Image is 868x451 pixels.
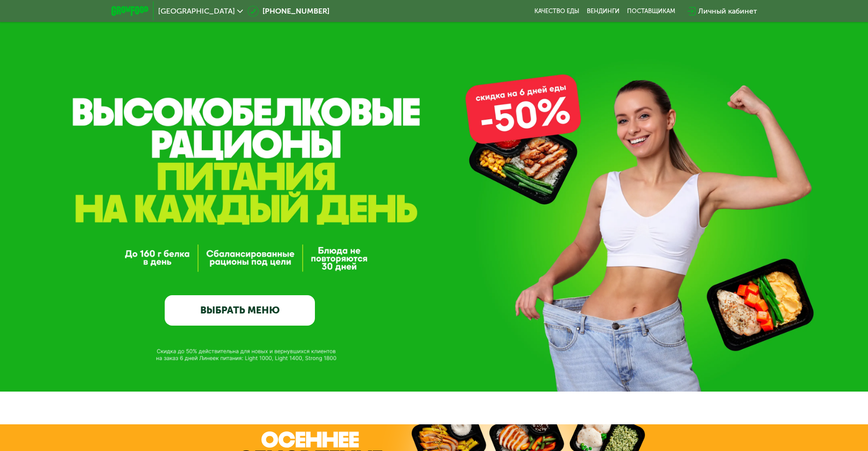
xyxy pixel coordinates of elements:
div: Личный кабинет [698,6,757,17]
a: ВЫБРАТЬ МЕНЮ [165,295,315,325]
a: Вендинги [587,7,620,15]
div: поставщикам [627,7,675,15]
a: Качество еды [534,7,579,15]
a: [PHONE_NUMBER] [248,6,329,17]
span: [GEOGRAPHIC_DATA] [158,7,235,15]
